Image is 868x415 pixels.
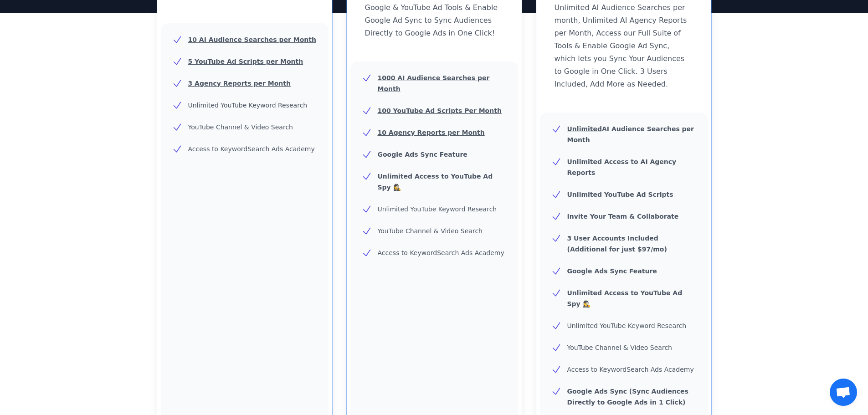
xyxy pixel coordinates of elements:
[378,249,504,256] span: Access to KeywordSearch Ads Academy
[378,74,490,92] u: 1000 AI Audience Searches per Month
[567,125,694,143] b: AI Audience Searches per Month
[188,102,308,109] span: Unlimited YouTube Keyword Research
[188,36,316,43] u: 10 AI Audience Searches per Month
[188,58,303,65] u: 5 YouTube Ad Scripts per Month
[567,213,679,220] b: Invite Your Team & Collaborate
[188,145,315,153] span: Access to KeywordSearch Ads Academy
[567,344,672,351] span: YouTube Channel & Video Search
[188,80,291,87] u: 3 Agency Reports per Month
[567,322,687,329] span: Unlimited YouTube Keyword Research
[567,191,673,198] b: Unlimited YouTube Ad Scripts
[567,289,683,307] b: Unlimited Access to YouTube Ad Spy 🕵️‍♀️
[567,125,602,133] u: Unlimited
[567,388,688,406] b: Google Ads Sync (Sync Audiences Directly to Google Ads in 1 Click)
[378,227,483,235] span: YouTube Channel & Video Search
[567,267,657,275] b: Google Ads Sync Feature
[567,158,677,176] b: Unlimited Access to AI Agency Reports
[567,235,667,253] b: 3 User Accounts Included (Additional for just $97/mo)
[378,173,493,191] b: Unlimited Access to YouTube Ad Spy 🕵️‍♀️
[378,151,467,158] b: Google Ads Sync Feature
[567,366,694,373] span: Access to KeywordSearch Ads Academy
[188,123,293,131] span: YouTube Channel & Video Search
[378,107,502,114] u: 100 YouTube Ad Scripts Per Month
[378,205,497,213] span: Unlimited YouTube Keyword Research
[378,129,485,136] u: 10 Agency Reports per Month
[830,379,857,406] a: Open chat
